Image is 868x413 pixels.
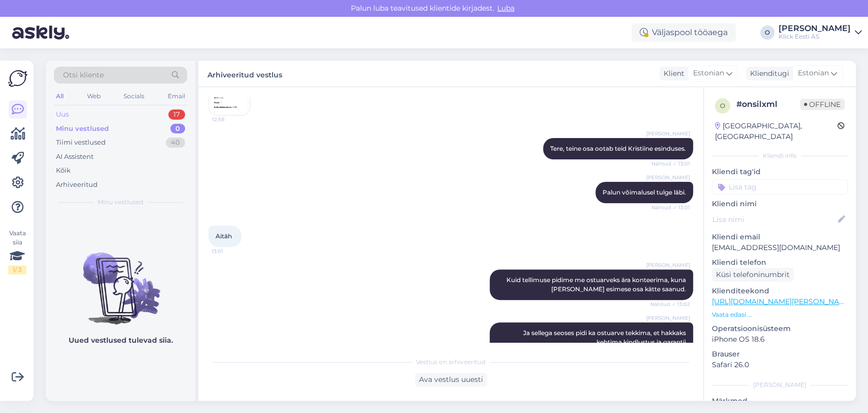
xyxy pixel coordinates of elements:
p: [EMAIL_ADDRESS][DOMAIN_NAME] [712,242,848,253]
div: 1 / 3 [8,265,26,274]
span: 13:01 [212,247,250,255]
span: Palun võimalusel tulge läbi. [603,188,686,196]
label: Arhiveeritud vestlus [207,67,282,80]
span: [PERSON_NAME] [646,130,690,137]
span: Tere, teine osa ootab teid Kristiine esinduses. [550,145,686,152]
span: Nähtud ✓ 13:02 [650,300,690,308]
span: 12:58 [212,116,250,123]
p: Operatsioonisüsteem [712,323,848,334]
span: Otsi kliente [63,70,104,80]
span: Kuid tellimuse pidime me ostuarveks ära konteerima, kuna [PERSON_NAME] esimese osa kätte saanud. [506,276,687,293]
div: Vaata siia [8,229,26,274]
div: Väljaspool tööaega [632,23,736,42]
input: Lisa nimi [712,214,836,225]
div: [PERSON_NAME] [779,24,851,33]
p: Safari 26.0 [712,360,848,370]
input: Lisa tag [712,179,848,195]
div: Ava vestlus uuesti [415,373,487,387]
div: Arhiveeritud [56,180,98,190]
div: Socials [122,90,146,103]
div: [PERSON_NAME] [712,380,848,390]
div: Tiimi vestlused [56,137,106,148]
span: [PERSON_NAME] [646,261,690,269]
span: o [720,102,725,109]
span: Estonian [798,68,829,79]
span: Nähtud ✓ 13:01 [651,160,690,168]
span: Aitäh [216,232,232,240]
span: Ja sellega seoses pidi ka ostuarve tekkima, et hakkaks kehtima kindlustus ja garantii [523,329,687,346]
p: Märkmed [712,396,848,406]
div: 40 [166,137,185,148]
p: iPhone OS 18.6 [712,334,848,345]
div: Email [166,90,187,103]
a: [URL][DOMAIN_NAME][PERSON_NAME] [712,297,852,306]
div: Klient [660,68,684,79]
div: Minu vestlused [56,124,109,134]
div: Kliendi info [712,151,848,160]
a: [PERSON_NAME]Klick Eesti AS [779,24,862,41]
div: AI Assistent [56,152,94,162]
div: All [54,90,66,103]
p: Kliendi telefon [712,257,848,268]
div: [GEOGRAPHIC_DATA], [GEOGRAPHIC_DATA] [715,121,837,142]
div: O [760,25,774,40]
p: Klienditeekond [712,286,848,296]
div: Kõik [56,166,71,176]
p: Vaata edasi ... [712,310,848,319]
p: Uued vestlused tulevad siia. [69,335,173,346]
p: Kliendi tag'id [712,167,848,177]
p: Kliendi email [712,232,848,242]
span: Minu vestlused [98,198,143,207]
div: Küsi telefoninumbrit [712,268,794,282]
span: Luba [494,4,518,13]
div: Web [85,90,103,103]
div: 17 [168,109,185,120]
div: Uus [56,109,69,120]
span: [PERSON_NAME] [646,314,690,322]
div: 0 [170,124,185,134]
img: Askly Logo [8,69,27,88]
span: Estonian [693,68,724,79]
span: Offline [800,99,845,110]
div: Klienditugi [746,68,789,79]
span: Vestlus on arhiveeritud [416,357,486,367]
p: Brauser [712,349,848,360]
div: Klick Eesti AS [779,33,851,41]
div: # onsilxml [736,98,800,111]
img: No chats [46,234,195,326]
p: Kliendi nimi [712,199,848,209]
span: Nähtud ✓ 13:01 [651,204,690,211]
span: [PERSON_NAME] [646,174,690,181]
